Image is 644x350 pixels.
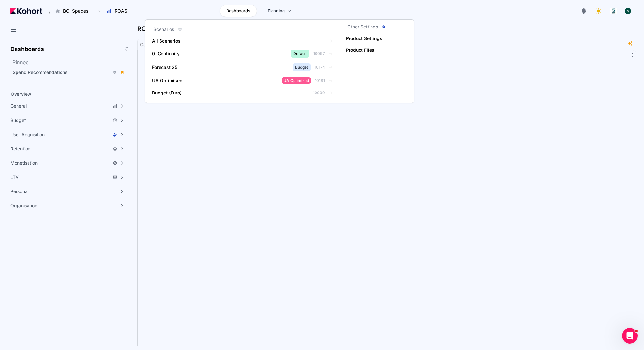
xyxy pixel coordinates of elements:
[10,146,30,152] span: Retention
[63,8,88,14] span: BO: Spades
[148,35,336,47] a: All Scenarios
[315,65,325,70] span: 10174
[152,90,182,96] span: Budget (Euro)
[13,70,68,75] span: Spend Recommendations
[52,5,95,16] button: BO: Spades
[8,89,118,99] a: Overview
[148,47,336,60] a: 0. ContinuityDefault10097
[315,78,325,83] span: 10181
[261,5,298,17] a: Planning
[10,174,19,180] span: LTV
[10,202,37,209] span: Organisation
[10,160,38,166] span: Monetisation
[313,90,325,95] span: 10099
[282,77,311,84] span: UA Optimized
[268,8,285,14] span: Planning
[610,8,617,14] img: logo_logo_images_1_20240607072359498299_20240828135028712857.jpeg
[10,8,42,14] img: Kohort logo
[153,26,174,33] h3: Scenarios
[293,63,311,71] span: Budget
[152,50,180,57] span: 0. Continuity
[10,117,26,124] span: Budget
[152,77,183,84] span: UA Optimised
[10,103,27,109] span: General
[342,33,411,44] a: Product Settings
[115,8,127,14] span: ROAS
[313,51,325,56] span: 10097
[10,46,44,52] h2: Dashboards
[346,35,382,42] span: Product Settings
[137,26,159,32] h3: ROAS
[628,52,633,58] button: Fullscreen
[291,50,309,58] span: Default
[622,328,638,344] iframe: Intercom live chat
[10,188,28,195] span: Personal
[226,8,250,14] span: Dashboards
[103,5,134,16] button: ROAS
[347,24,378,30] h3: Other Settings
[140,42,182,47] span: Compare Scenarios
[152,64,177,71] span: Forecast 25
[148,87,336,99] a: Budget (Euro)10099
[342,44,411,56] a: Product Files
[11,91,31,97] span: Overview
[97,8,101,14] span: ›
[220,5,257,17] a: Dashboards
[152,38,308,44] span: All Scenarios
[148,74,336,86] a: UA OptimisedUA Optimized10181
[44,8,50,15] span: /
[148,61,336,74] a: Forecast 25Budget10174
[10,68,128,77] a: Spend Recommendations
[346,47,382,53] span: Product Files
[10,131,45,138] span: User Acquisition
[12,59,129,66] h2: Pinned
